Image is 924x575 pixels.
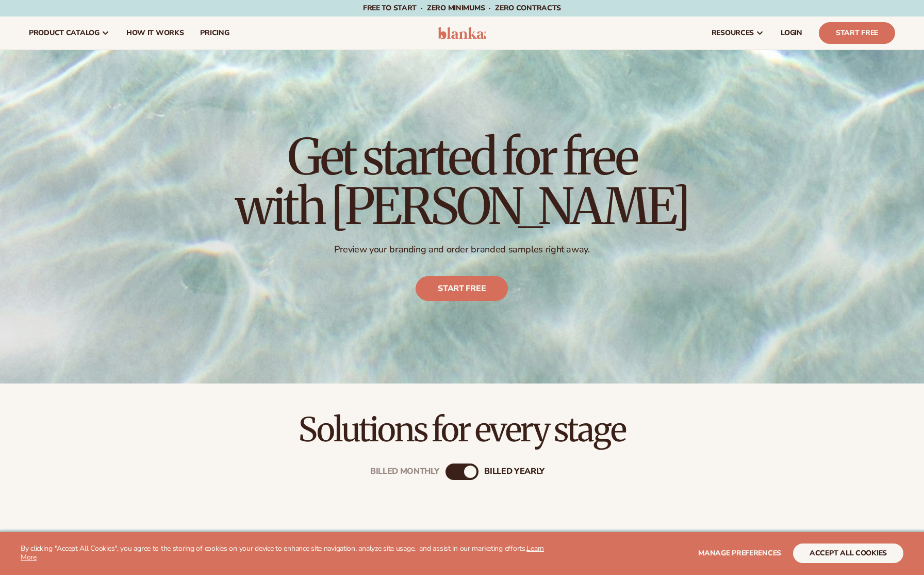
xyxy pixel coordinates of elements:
[235,244,689,255] p: Preview your branding and order branded samples right away.
[21,545,560,562] p: By clicking "Accept All Cookies", you agree to the storing of cookies on your device to enhance s...
[192,17,237,50] a: pricing
[235,132,689,231] h1: Get started for free with [PERSON_NAME]
[772,17,811,50] a: LOGIN
[118,17,192,50] a: How It Works
[698,544,781,563] button: Manage preferences
[793,544,903,563] button: accept all cookies
[200,29,229,37] span: pricing
[781,29,802,37] span: LOGIN
[370,467,439,476] div: Billed Monthly
[712,29,754,37] span: resources
[21,544,544,562] a: Learn More
[484,467,544,476] div: billed Yearly
[29,412,895,447] h2: Solutions for every stage
[698,548,781,558] span: Manage preferences
[126,29,184,37] span: How It Works
[29,29,100,37] span: product catalog
[21,17,118,50] a: product catalog
[416,277,508,301] a: Start free
[438,27,487,39] img: logo
[703,17,772,50] a: resources
[819,22,895,44] a: Start Free
[363,3,561,13] span: Free to start · ZERO minimums · ZERO contracts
